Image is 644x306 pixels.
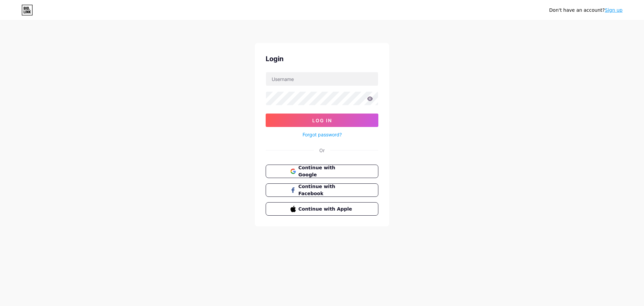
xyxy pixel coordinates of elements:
[549,7,623,14] div: Don't have an account?
[299,164,354,178] span: Continue with Google
[266,183,378,197] button: Continue with Facebook
[303,131,342,138] a: Forgot password?
[299,206,354,213] span: Continue with Apple
[299,183,354,197] span: Continue with Facebook
[266,114,378,127] button: Log In
[266,165,378,178] button: Continue with Google
[266,72,378,86] input: Username
[319,147,325,154] div: Or
[266,54,378,64] div: Login
[312,118,332,123] span: Log In
[266,202,378,216] button: Continue with Apple
[605,7,623,13] a: Sign up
